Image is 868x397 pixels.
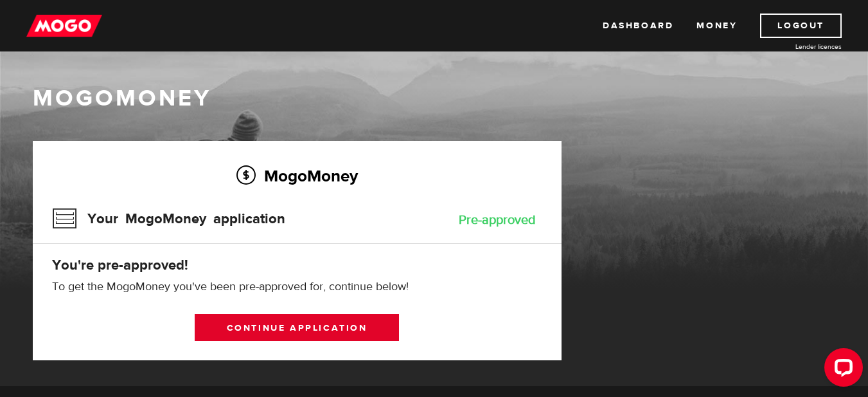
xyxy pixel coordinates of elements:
a: Money [696,14,737,38]
h4: You're pre-approved! [52,256,542,274]
iframe: LiveChat chat widget [814,343,868,397]
a: Dashboard [603,14,673,38]
p: To get the MogoMoney you've been pre-approved for, continue below! [52,279,542,295]
h3: Your MogoMoney application [52,202,285,235]
h2: MogoMoney [52,162,542,189]
h1: MogoMoney [33,85,836,112]
a: Logout [760,14,842,38]
img: mogo_logo-11ee424be714fa7cbb0f0f49df9e16ec.png [26,14,102,38]
div: Pre-approved [459,214,536,226]
a: Lender licences [745,42,842,51]
a: Continue application [195,314,399,341]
